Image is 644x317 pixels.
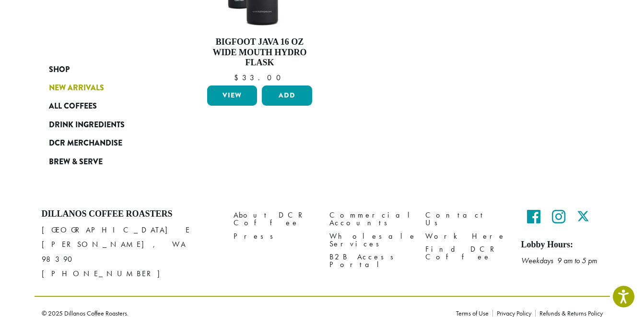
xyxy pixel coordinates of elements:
[262,85,312,106] button: Add
[49,82,104,94] span: New Arrivals
[535,310,603,317] a: Refunds & Returns Policy
[234,230,315,243] a: Press
[205,37,315,68] h4: Bigfoot Java 16 oz Wide Mouth Hydro Flask
[329,209,411,230] a: Commercial Accounts
[234,209,315,230] a: About DCR Coffee
[49,64,70,76] span: Shop
[49,156,103,168] span: Brew & Serve
[49,100,97,112] span: All Coffees
[492,310,535,317] a: Privacy Policy
[49,97,164,115] a: All Coffees
[49,137,122,149] span: DCR Merchandise
[425,243,507,263] a: Find DCR Coffee
[329,230,411,250] a: Wholesale Services
[49,79,164,97] a: New Arrivals
[49,134,164,152] a: DCR Merchandise
[425,209,507,230] a: Contact Us
[521,240,603,250] h5: Lobby Hours:
[42,310,442,317] p: © 2025 Dillanos Coffee Roasters.
[234,73,242,83] span: $
[207,85,258,106] a: View
[425,230,507,243] a: Work Here
[49,116,164,134] a: Drink Ingredients
[234,73,285,83] bdi: 33.00
[456,310,492,317] a: Terms of Use
[329,250,411,271] a: B2B Access Portal
[49,61,164,79] a: Shop
[49,119,125,131] span: Drink Ingredients
[42,223,219,280] p: [GEOGRAPHIC_DATA] E [PERSON_NAME], WA 98390 [PHONE_NUMBER]
[42,209,219,219] h4: Dillanos Coffee Roasters
[521,256,597,266] em: Weekdays 9 am to 5 pm
[49,152,164,171] a: Brew & Serve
